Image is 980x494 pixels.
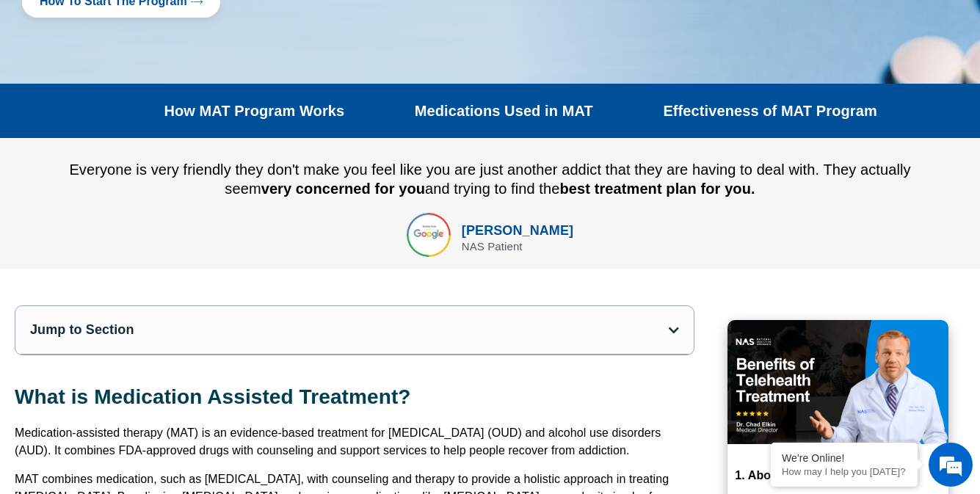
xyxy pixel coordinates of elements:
[15,385,694,410] h2: What is Medication Assisted Treatment?
[407,213,451,257] img: top rated online suboxone treatment for opioid addiction treatment in tennessee and texas
[735,469,871,482] strong: 1. About The Treatment:
[462,221,573,241] div: [PERSON_NAME]
[30,321,669,339] div: Jump to Section
[782,466,907,477] p: How may I help you today?
[782,452,907,464] div: We're Online!
[51,160,929,198] div: Everyone is very friendly they don't make you feel like you are just another addict that they are...
[164,102,344,120] a: How MAT Program Works
[663,102,876,120] a: Effectiveness of MAT Program
[261,181,425,197] b: very concerned for you
[98,77,269,96] div: Chat with us now
[16,76,38,98] div: Navigation go back
[85,151,203,299] span: We're online!
[669,324,679,336] div: Open table of contents
[15,424,694,460] p: Medication-assisted therapy (MAT) is an evidence-based treatment for [MEDICAL_DATA] (OUD) and alc...
[727,320,948,444] img: Benefits of Telehealth Suboxone Treatment that you should know
[241,7,276,43] div: Minimize live chat window
[462,241,573,252] div: NAS Patient
[7,334,280,385] textarea: Type your message and hit 'Enter'
[559,181,755,197] b: best treatment plan for you.
[415,102,593,120] a: Medications Used in MAT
